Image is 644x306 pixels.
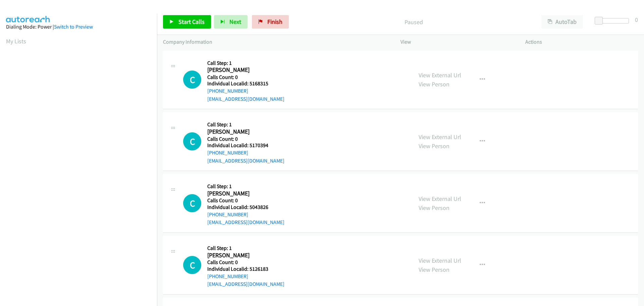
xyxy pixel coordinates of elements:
[6,37,26,45] a: My Lists
[419,266,449,273] a: View Person
[207,74,284,81] h5: Calls Count: 0
[207,252,279,259] h2: [PERSON_NAME]
[207,66,279,74] h2: [PERSON_NAME]
[207,211,248,218] a: [PHONE_NUMBER]
[207,259,284,266] h5: Calls Count: 0
[207,219,284,225] a: [EMAIL_ADDRESS][DOMAIN_NAME]
[183,194,201,212] h1: C
[207,281,284,287] a: [EMAIL_ADDRESS][DOMAIN_NAME]
[525,38,638,46] p: Actions
[207,142,284,149] h5: Individual Localid: 5170394
[419,257,461,264] a: View External Url
[183,71,201,89] div: The call is yet to be attempted
[214,15,248,29] button: Next
[419,204,449,212] a: View Person
[183,256,201,274] h1: C
[541,15,583,29] button: AutoTab
[419,133,461,141] a: View External Url
[419,80,449,88] a: View Person
[207,96,284,102] a: [EMAIL_ADDRESS][DOMAIN_NAME]
[207,183,284,190] h5: Call Step: 1
[207,158,284,164] a: [EMAIL_ADDRESS][DOMAIN_NAME]
[183,256,201,274] div: The call is yet to be attempted
[183,194,201,212] div: The call is yet to be attempted
[207,149,248,156] a: [PHONE_NUMBER]
[207,266,284,272] h5: Individual Localid: 5126183
[163,38,388,46] p: Company Information
[207,204,284,211] h5: Individual Localid: 5043826
[419,195,461,203] a: View External Url
[54,24,93,30] a: Switch to Preview
[267,18,282,26] span: Finish
[229,18,241,26] span: Next
[419,71,461,79] a: View External Url
[6,23,151,31] div: Dialing Mode: Power |
[400,38,513,46] p: View
[207,197,284,204] h5: Calls Count: 0
[207,80,284,87] h5: Individual Localid: 5168315
[183,132,201,150] div: The call is yet to be attempted
[183,132,201,150] h1: C
[298,17,529,27] p: Paused
[252,15,289,29] a: Finish
[163,15,211,29] a: Start Calls
[419,142,449,150] a: View Person
[178,18,205,26] span: Start Calls
[207,136,284,142] h5: Calls Count: 0
[183,71,201,89] h1: C
[207,245,284,252] h5: Call Step: 1
[635,15,638,24] div: 0
[207,60,284,67] h5: Call Step: 1
[207,273,248,279] a: [PHONE_NUMBER]
[207,88,248,94] a: [PHONE_NUMBER]
[598,18,629,24] div: Delay between calls (in seconds)
[207,121,284,128] h5: Call Step: 1
[207,128,279,136] h2: [PERSON_NAME]
[207,190,279,198] h2: [PERSON_NAME]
